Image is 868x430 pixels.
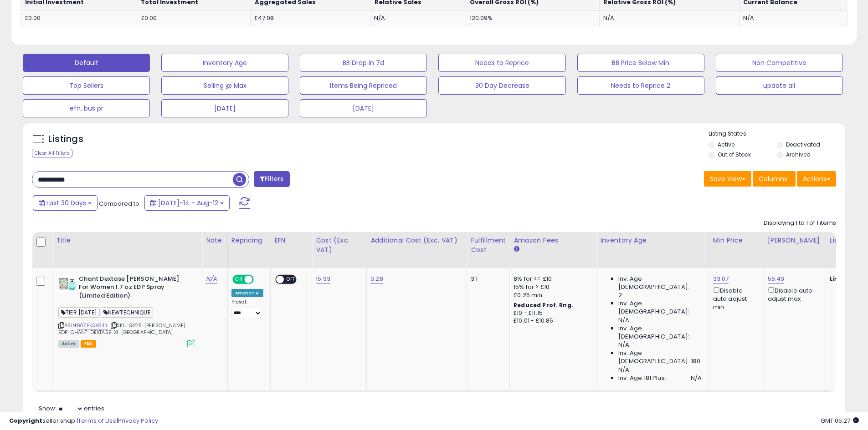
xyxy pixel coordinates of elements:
[284,275,298,283] span: OFF
[438,76,565,95] button: 30 Day Decrease
[821,416,859,425] span: 2025-09-12 05:27 GMT
[231,236,267,245] div: Repricing
[58,322,188,335] span: | SKU: SK25-[PERSON_NAME]-EDP-CHANT-DEXTASE-X1-[GEOGRAPHIC_DATA]
[618,374,666,382] span: Inv. Age 181 Plus:
[33,195,98,211] button: Last 30 Days
[77,322,108,329] a: B07FKSX84Y
[514,283,589,291] div: 15% for > £10
[48,133,83,146] h5: Listings
[797,171,836,187] button: Actions
[618,299,702,316] span: Inv. Age [DEMOGRAPHIC_DATA]:
[713,236,760,245] div: Min Price
[713,274,729,283] a: 33.07
[206,274,217,283] a: N/A
[161,54,288,72] button: Inventory Age
[206,236,224,245] div: Note
[759,174,787,183] span: Columns
[786,151,811,158] label: Archived
[691,374,702,382] span: N/A
[471,275,503,283] div: 3.1
[768,236,822,245] div: [PERSON_NAME]
[718,151,751,158] label: Out of Stock
[768,285,819,303] div: Disable auto adjust max
[101,307,153,318] span: NEWTECHNIQUE
[704,171,751,187] button: Save View
[118,416,158,425] a: Privacy Policy
[514,317,589,325] div: £10.01 - £10.85
[618,366,629,374] span: N/A
[471,236,506,255] div: Fulfillment Cost
[58,340,79,348] span: All listings currently available for purchase on Amazon
[618,324,702,341] span: Inv. Age [DEMOGRAPHIC_DATA]:
[23,99,150,117] button: efn, bus pr
[58,275,195,347] div: ASIN:
[316,236,363,255] div: Cost (Exc. VAT)
[252,275,267,283] span: OFF
[713,285,757,312] div: Disable auto adjust min
[709,130,845,138] p: Listing States:
[23,76,150,95] button: Top Sellers
[739,10,847,26] td: N/A
[514,301,573,309] b: Reduced Prof. Rng.
[599,10,739,26] td: N/A
[79,275,190,303] b: Chant Dextase [PERSON_NAME] For Women 1.7 oz EDP Spray (Limited Edition)
[370,236,463,245] div: Additional Cost (Exc. VAT)
[39,404,104,413] span: Show: entries
[753,171,796,187] button: Columns
[231,299,263,319] div: Preset:
[233,275,245,283] span: ON
[46,198,86,207] span: Last 30 Days
[56,236,198,245] div: Title
[618,341,629,349] span: N/A
[786,141,820,148] label: Deactivated
[300,54,427,72] button: BB Drop in 7d
[23,54,150,72] button: Default
[514,309,589,317] div: £10 - £11.15
[78,416,117,425] a: Terms of Use
[764,219,836,228] div: Displaying 1 to 1 of 1 items
[251,10,370,26] td: £47.08
[144,195,230,211] button: [DATE]-14 - Aug-12
[514,236,592,245] div: Amazon Fees
[300,99,427,117] button: [DATE]
[370,274,383,283] a: 0.28
[137,10,250,26] td: £0.00
[161,99,288,117] button: [DATE]
[600,236,705,245] div: Inventory Age
[514,275,589,283] div: 8% for <= £10
[300,76,427,95] button: Items Being Repriced
[158,198,218,207] span: [DATE]-14 - Aug-12
[58,307,100,318] span: TIER [DATE]
[618,316,629,324] span: N/A
[316,274,330,283] a: 15.93
[466,10,599,26] td: 120.09%
[577,76,704,95] button: Needs to Reprice 2
[716,76,843,95] button: update all
[514,291,589,299] div: £0.25 min
[618,275,702,291] span: Inv. Age [DEMOGRAPHIC_DATA]:
[370,10,466,26] td: N/A
[231,289,263,297] div: Amazon AI
[161,76,288,95] button: Selling @ Max
[32,149,72,157] div: Clear All Filters
[254,171,289,187] button: Filters
[577,54,704,72] button: BB Price Below Min
[514,245,519,253] small: Amazon Fees.
[718,141,734,148] label: Active
[21,10,137,26] td: £0.00
[9,417,158,425] div: seller snap | |
[768,274,785,283] a: 56.49
[274,236,308,245] div: EFN
[618,291,622,299] span: 2
[438,54,565,72] button: Needs to Reprice
[716,54,843,72] button: Non Competitive
[58,275,77,293] img: 51-RDQPNriS._SL40_.jpg
[99,199,141,208] span: Compared to:
[618,349,702,365] span: Inv. Age [DEMOGRAPHIC_DATA]-180:
[81,340,96,348] span: FBA
[9,416,42,425] strong: Copyright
